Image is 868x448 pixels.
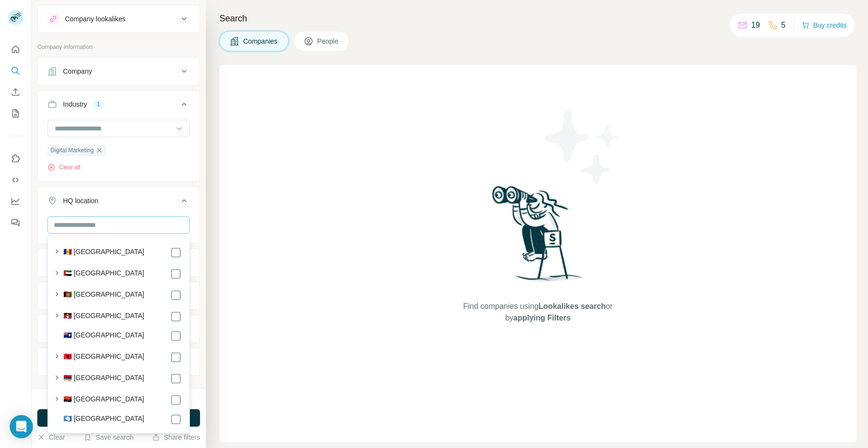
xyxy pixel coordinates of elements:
[802,18,847,32] button: Buy credits
[63,311,144,322] label: 🇦🇬 [GEOGRAPHIC_DATA]
[8,83,23,101] button: Enrich CSV
[65,14,125,24] div: Company lookalikes
[63,352,144,363] label: 🇦🇱 [GEOGRAPHIC_DATA]
[63,196,98,206] div: HQ location
[37,43,200,51] p: Company information
[63,99,87,109] div: Industry
[63,66,92,76] div: Company
[38,317,200,340] button: Technologies
[152,432,200,442] button: Share filters
[84,432,133,442] button: Save search
[38,284,200,307] button: Employees (size)
[63,330,144,342] label: 🇦🇮 [GEOGRAPHIC_DATA]
[63,289,144,301] label: 🇦🇫 [GEOGRAPHIC_DATA]
[8,214,23,231] button: Feedback
[47,163,80,172] button: Clear all
[63,268,144,280] label: 🇦🇪 [GEOGRAPHIC_DATA]
[781,19,786,31] p: 5
[38,189,200,216] button: HQ location
[38,7,200,31] button: Company lookalikes
[63,394,144,406] label: 🇦🇴 [GEOGRAPHIC_DATA]
[38,93,200,120] button: Industry1
[751,19,760,31] p: 19
[538,104,625,191] img: Surfe Illustration - Stars
[63,414,144,425] label: 🇦🇶 [GEOGRAPHIC_DATA]
[8,62,23,80] button: Search
[10,415,33,438] div: Open Intercom Messenger
[539,302,606,310] span: Lookalikes search
[8,105,23,122] button: My lists
[219,12,856,25] h4: Search
[93,100,104,109] div: 1
[488,183,589,291] img: Surfe Illustration - Woman searching with binoculars
[38,251,200,274] button: Annual revenue ($)
[37,432,65,442] button: Clear
[243,36,279,46] span: Companies
[50,146,93,155] span: Digital Marketing
[38,350,200,373] button: Keywords
[513,314,571,322] span: applying Filters
[37,409,200,427] button: Run search
[8,41,23,58] button: Quick start
[38,60,200,83] button: Company
[8,171,23,189] button: Use Surfe API
[317,36,340,46] span: People
[460,301,615,324] span: Find companies using or by
[63,247,144,258] label: 🇦🇩 [GEOGRAPHIC_DATA]
[8,192,23,210] button: Dashboard
[8,150,23,167] button: Use Surfe on LinkedIn
[63,373,144,384] label: 🇦🇲 [GEOGRAPHIC_DATA]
